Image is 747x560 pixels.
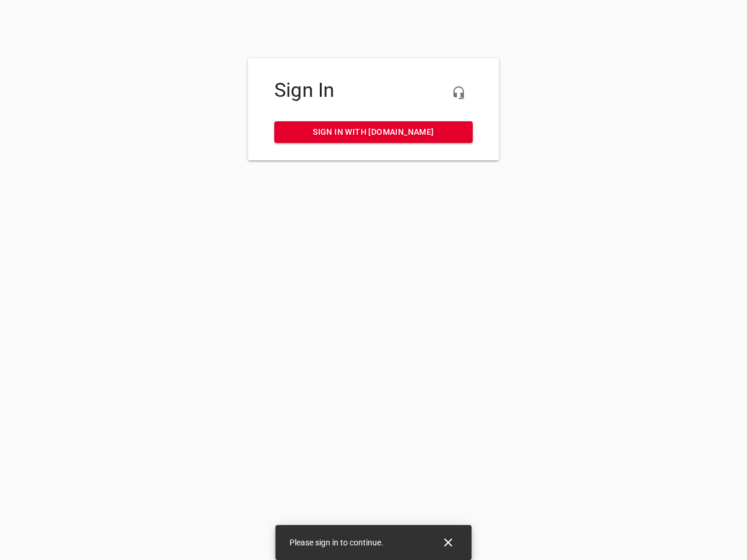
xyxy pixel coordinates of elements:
[434,528,462,556] button: Close
[445,79,473,107] button: Live Chat
[284,125,463,139] span: Sign in with [DOMAIN_NAME]
[274,79,473,102] h4: Sign In
[289,538,383,547] span: Please sign in to continue.
[274,121,473,143] a: Sign in with [DOMAIN_NAME]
